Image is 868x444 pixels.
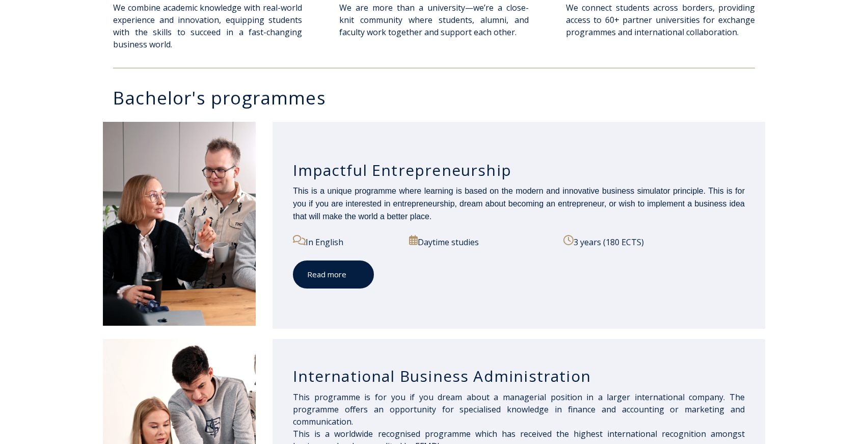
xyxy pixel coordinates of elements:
[103,122,256,326] img: Impactful Entrepreneurship
[293,367,745,386] h3: International Business Administration
[113,2,302,50] span: We combine academic knowledge with real-world experience and innovation, equipping students with ...
[113,89,765,107] h3: Bachelor's programmes
[563,235,745,248] p: 3 years (180 ECTS)
[339,2,528,50] p: We are more than a university—we’re a close-knit community where students, alumni, and faculty wo...
[566,2,755,38] p: We connect students across borders, providing access to 60+ partner universities for exchange pro...
[293,161,745,180] h3: Impactful Entrepreneurship
[409,235,552,248] p: Daytime studies
[293,187,745,221] span: This is a unique programme where learning is based on the modern and innovative business simulato...
[293,260,374,289] a: Read more
[293,235,397,248] p: In English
